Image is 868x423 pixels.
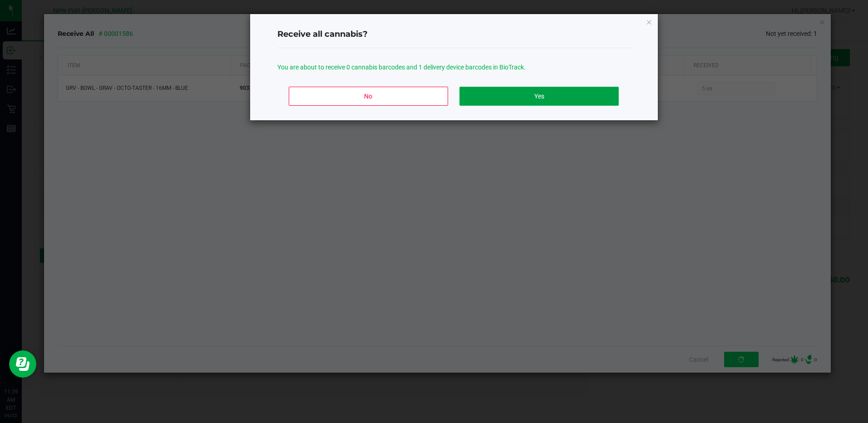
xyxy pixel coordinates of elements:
button: Yes [459,87,618,106]
button: No [289,87,448,106]
p: You are about to receive 0 cannabis barcodes and 1 delivery device barcodes in BioTrack. [277,63,631,72]
iframe: Resource center [9,350,36,378]
button: Close [646,16,652,27]
h4: Receive all cannabis? [277,29,631,40]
